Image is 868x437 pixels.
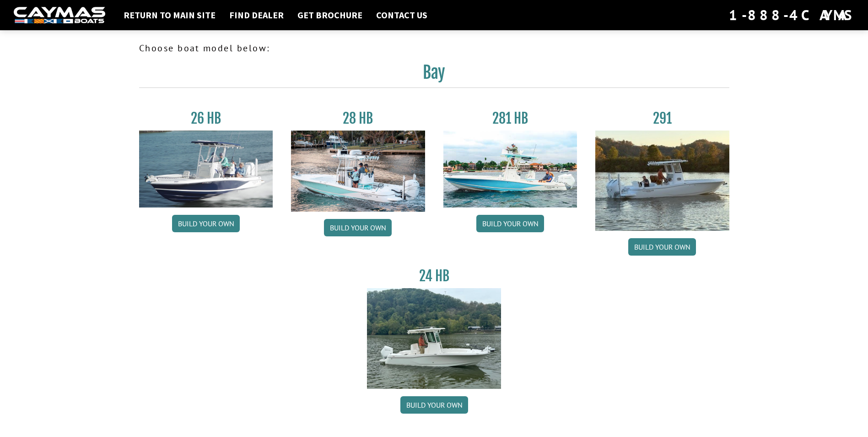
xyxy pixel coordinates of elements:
[628,238,696,256] a: Build your own
[172,215,240,232] a: Build your own
[367,268,501,284] h3: 24 HB
[367,288,501,388] img: 24_HB_thumbnail.jpg
[595,131,729,231] img: 291_Thumbnail.jpg
[476,215,544,232] a: Build your own
[139,62,729,88] h2: Bay
[14,7,105,24] img: white-logo-c9c8dbefe5ff5ceceb0f0178aa75bf4bb51f6bca0971e226c86eb53dfe498488.png
[139,110,273,127] h3: 26 HB
[119,9,220,21] a: Return to main site
[729,5,854,25] div: 1-888-4CAYMAS
[291,110,425,127] h3: 28 HB
[400,396,468,414] a: Build your own
[291,131,425,212] img: 28_hb_thumbnail_for_caymas_connect.jpg
[293,9,367,21] a: Get Brochure
[443,110,577,127] h3: 281 HB
[595,110,729,127] h3: 291
[139,41,729,55] p: Choose boat model below:
[372,9,432,21] a: Contact Us
[139,131,273,208] img: 26_new_photo_resized.jpg
[225,9,288,21] a: Find Dealer
[443,131,577,208] img: 28-hb-twin.jpg
[324,219,392,236] a: Build your own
